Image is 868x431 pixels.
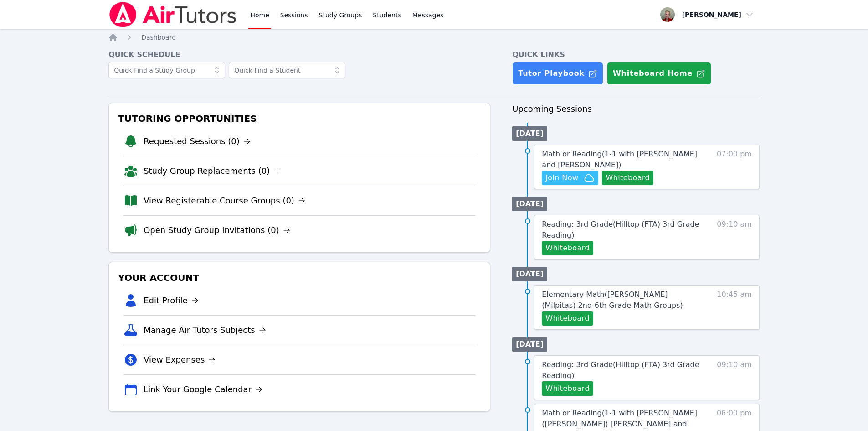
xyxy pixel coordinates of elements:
span: Dashboard [141,34,176,41]
button: Whiteboard [602,171,653,185]
a: Reading: 3rd Grade(Hilltop (FTA) 3rd Grade Reading) [542,359,699,381]
input: Quick Find a Study Group [108,62,225,78]
a: Dashboard [141,33,176,42]
span: 10:45 am [717,289,752,326]
a: Study Group Replacements (0) [144,165,281,177]
li: [DATE] [512,267,547,281]
a: Edit Profile [144,294,199,307]
button: Whiteboard [542,381,593,396]
span: Math or Reading ( 1-1 with [PERSON_NAME] and [PERSON_NAME] ) [542,150,697,169]
span: 07:00 pm [717,149,752,185]
a: View Expenses [144,353,216,366]
span: Reading: 3rd Grade ( Hilltop (FTA) 3rd Grade Reading ) [542,360,699,380]
span: 09:10 am [717,359,752,396]
h3: Upcoming Sessions [512,103,760,115]
a: View Registerable Course Groups (0) [144,194,305,207]
h4: Quick Links [512,49,760,60]
a: Tutor Playbook [512,62,603,85]
a: Link Your Google Calendar [144,383,262,396]
a: Requested Sessions (0) [144,135,251,148]
li: [DATE] [512,337,547,352]
input: Quick Find a Student [229,62,345,78]
span: 09:10 am [717,219,752,255]
span: Join Now [545,172,578,183]
span: Elementary Math ( [PERSON_NAME] (Milpitas) 2nd-6th Grade Math Groups ) [542,290,683,310]
a: Manage Air Tutors Subjects [144,324,266,337]
a: Reading: 3rd Grade(Hilltop (FTA) 3rd Grade Reading) [542,219,699,241]
h3: Your Account [116,270,483,286]
a: Elementary Math([PERSON_NAME] (Milpitas) 2nd-6th Grade Math Groups) [542,289,699,311]
button: Whiteboard Home [607,62,711,85]
li: [DATE] [512,197,547,211]
button: Whiteboard [542,241,593,255]
span: Messages [412,10,444,20]
a: Math or Reading(1-1 with [PERSON_NAME] and [PERSON_NAME]) [542,149,699,171]
h4: Quick Schedule [108,49,490,60]
button: Whiteboard [542,311,593,326]
button: Join Now [542,171,598,185]
img: Air Tutors [108,2,237,27]
li: [DATE] [512,126,547,141]
a: Open Study Group Invitations (0) [144,224,290,237]
span: Reading: 3rd Grade ( Hilltop (FTA) 3rd Grade Reading ) [542,220,699,239]
h3: Tutoring Opportunities [116,110,483,127]
nav: Breadcrumb [108,33,760,42]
